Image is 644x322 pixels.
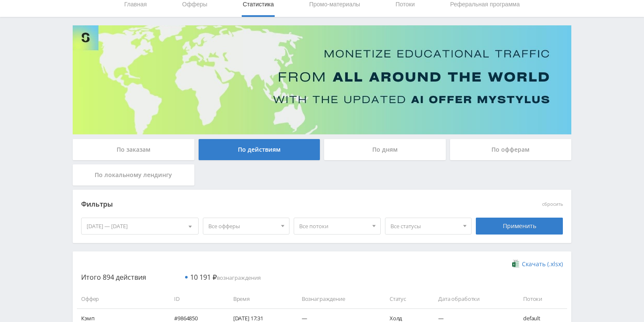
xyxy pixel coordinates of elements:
img: xlsx [512,259,519,268]
span: Итого 894 действия [81,273,146,282]
span: Все потоки [299,218,368,234]
span: Все статусы [390,218,459,234]
div: [DATE] — [DATE] [82,218,198,234]
div: По локальному лендингу [73,164,194,186]
td: Дата обработки [430,289,515,308]
span: Все офферы [208,218,277,234]
button: сбросить [542,202,563,207]
td: Вознаграждение [293,289,381,308]
div: По действиям [199,139,320,160]
span: вознаграждения [190,274,261,281]
img: Banner [73,25,571,134]
div: По офферам [450,139,572,160]
div: По дням [324,139,446,160]
td: Потоки [515,289,567,308]
td: ID [166,289,225,308]
span: Скачать (.xlsx) [522,261,563,267]
span: 10 191 ₽ [190,273,217,282]
td: Время [225,289,293,308]
a: Скачать (.xlsx) [512,260,563,268]
div: По заказам [73,139,194,160]
div: Применить [476,218,563,235]
div: Фильтры [81,198,442,211]
td: Оффер [77,289,166,308]
td: Статус [381,289,430,308]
